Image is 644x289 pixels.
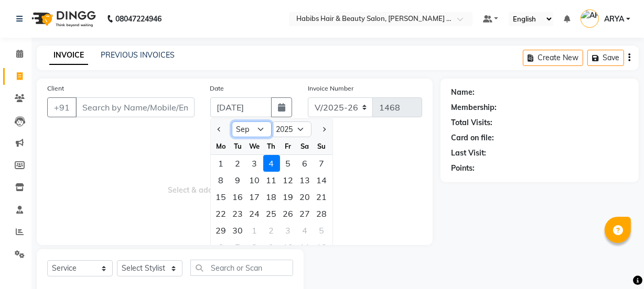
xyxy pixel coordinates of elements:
div: Thursday, October 2, 2025 [263,222,280,239]
div: 13 [297,172,314,188]
div: 7 [230,239,246,255]
div: 11 [263,172,280,188]
div: Sunday, October 12, 2025 [314,239,330,255]
div: Points: [451,163,475,174]
div: 9 [263,239,280,255]
div: Saturday, September 20, 2025 [297,188,314,205]
div: Friday, September 5, 2025 [280,155,297,172]
div: 5 [314,222,330,239]
div: Fr [280,138,297,154]
div: 6 [213,239,230,255]
div: 12 [280,172,297,188]
div: Monday, September 1, 2025 [213,155,230,172]
div: Tuesday, September 2, 2025 [230,155,246,172]
div: 11 [297,239,314,255]
div: 12 [314,239,330,255]
div: Sunday, October 5, 2025 [314,222,330,239]
div: Saturday, September 6, 2025 [297,155,314,172]
div: Monday, September 8, 2025 [213,172,230,188]
div: Sunday, September 14, 2025 [314,172,330,188]
div: 21 [314,188,330,205]
div: 1 [246,222,263,239]
div: Thursday, September 25, 2025 [263,205,280,222]
label: Client [47,84,64,93]
div: 30 [230,222,246,239]
a: PREVIOUS INVOICES [101,50,175,60]
div: 17 [246,188,263,205]
div: 25 [263,205,280,222]
div: Monday, September 15, 2025 [213,188,230,205]
div: 28 [314,205,330,222]
input: Search by Name/Mobile/Email/Code [76,97,195,117]
div: Mo [213,138,230,154]
div: Saturday, September 13, 2025 [297,172,314,188]
div: Sunday, September 21, 2025 [314,188,330,205]
div: 27 [297,205,314,222]
select: Select year [272,121,312,137]
label: Date [210,84,224,93]
img: ARYA [581,9,599,28]
div: 26 [280,205,297,222]
div: Tuesday, September 16, 2025 [230,188,246,205]
select: Select month [232,121,272,137]
div: 22 [213,205,230,222]
div: Tuesday, September 30, 2025 [230,222,246,239]
div: Total Visits: [451,117,492,128]
div: Thursday, September 18, 2025 [263,188,280,205]
div: 14 [314,172,330,188]
div: 16 [230,188,246,205]
div: 20 [297,188,314,205]
div: Tuesday, September 9, 2025 [230,172,246,188]
div: Wednesday, October 1, 2025 [246,222,263,239]
div: Friday, September 19, 2025 [280,188,297,205]
div: Saturday, October 4, 2025 [297,222,314,239]
img: logo [27,4,99,34]
div: 3 [280,222,297,239]
div: Membership: [451,102,497,113]
div: Name: [451,87,475,98]
div: 5 [280,155,297,172]
div: Wednesday, September 3, 2025 [246,155,263,172]
div: 23 [230,205,246,222]
div: Thursday, October 9, 2025 [263,239,280,255]
div: 2 [230,155,246,172]
div: Monday, October 6, 2025 [213,239,230,255]
button: Next month [319,121,328,138]
div: Saturday, September 27, 2025 [297,205,314,222]
div: Wednesday, September 10, 2025 [246,172,263,188]
div: 10 [280,239,297,255]
div: Friday, September 12, 2025 [280,172,297,188]
div: Wednesday, September 17, 2025 [246,188,263,205]
div: 7 [314,155,330,172]
div: 4 [297,222,314,239]
input: Search or Scan [190,260,293,276]
div: Thursday, September 4, 2025 [263,155,280,172]
button: Create New [523,50,583,66]
div: Su [314,138,330,154]
div: 4 [263,155,280,172]
div: Wednesday, October 8, 2025 [246,239,263,255]
div: Friday, September 26, 2025 [280,205,297,222]
div: 2 [263,222,280,239]
div: We [246,138,263,154]
div: 3 [246,155,263,172]
div: 15 [213,188,230,205]
div: Tu [230,138,246,154]
div: Monday, September 29, 2025 [213,222,230,239]
span: Select & add items from the list below [47,130,422,235]
div: 18 [263,188,280,205]
button: Save [587,50,624,66]
div: Sunday, September 28, 2025 [314,205,330,222]
div: Tuesday, September 23, 2025 [230,205,246,222]
div: Sa [297,138,314,154]
label: Invoice Number [308,84,353,93]
div: Last Visit: [451,148,486,159]
div: Friday, October 3, 2025 [280,222,297,239]
div: Sunday, September 7, 2025 [314,155,330,172]
div: Monday, September 22, 2025 [213,205,230,222]
div: Wednesday, September 24, 2025 [246,205,263,222]
div: 8 [213,172,230,188]
div: 10 [246,172,263,188]
div: 9 [230,172,246,188]
div: 29 [213,222,230,239]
